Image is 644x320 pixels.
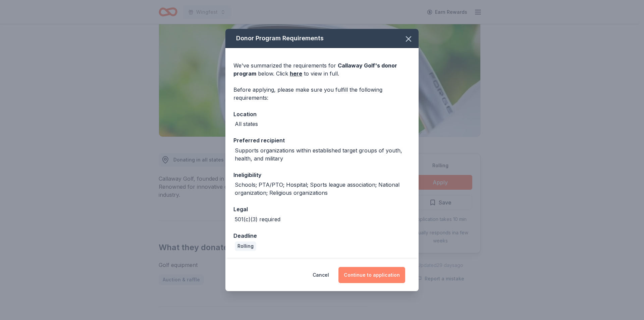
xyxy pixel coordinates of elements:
div: We've summarized the requirements for below. Click to view in full. [233,61,411,78]
div: Preferred recipient [233,136,411,145]
a: here [290,70,302,78]
div: Before applying, please make sure you fulfill the following requirements: [233,86,411,102]
div: Location [233,110,411,119]
div: All states [235,120,258,128]
div: 501(c)(3) required [235,215,280,223]
div: Donor Program Requirements [225,29,419,48]
div: Legal [233,205,411,214]
button: Cancel [313,267,329,283]
div: Ineligibility [233,171,411,179]
div: Supports organizations within established target groups of youth, health, and military [235,146,411,163]
div: Deadline [233,231,411,240]
div: Schools; PTA/PTO; Hospital; Sports league association; National organization; Religious organizat... [235,181,411,197]
button: Continue to application [338,267,405,283]
div: Rolling [235,241,256,251]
